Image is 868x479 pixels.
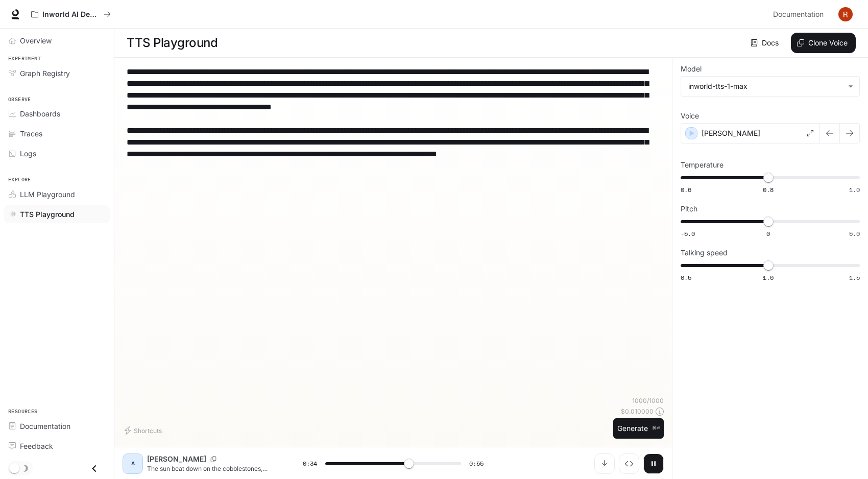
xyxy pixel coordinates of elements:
a: TTS Playground [4,205,110,223]
span: 1.0 [849,185,860,194]
button: User avatar [835,4,856,25]
a: Traces [4,125,110,142]
span: Dashboards [20,108,60,119]
span: LLM Playground [20,189,75,200]
button: Shortcuts [123,422,166,439]
p: 1000 / 1000 [632,396,664,405]
a: Docs [749,33,783,53]
button: Copy Voice ID [206,456,221,462]
span: -5.0 [681,229,695,238]
h1: TTS Playground [127,33,218,53]
span: Logs [20,148,36,159]
button: Download audio [594,453,615,474]
a: Dashboards [4,105,110,123]
a: LLM Playground [4,185,110,203]
a: Logs [4,145,110,162]
p: $ 0.010000 [621,407,654,416]
p: Pitch [681,205,697,212]
img: User avatar [838,7,853,21]
div: inworld-tts-1-max [688,81,843,91]
a: Documentation [4,417,110,435]
span: 0.8 [763,185,774,194]
span: 1.5 [849,273,860,282]
span: 0 [766,229,770,238]
span: 0.6 [681,185,691,194]
p: Voice [681,112,699,119]
p: [PERSON_NAME] [702,128,760,138]
button: All workspaces [27,4,115,25]
p: Temperature [681,161,724,169]
span: Dark mode toggle [9,462,19,473]
span: 0:55 [469,459,484,469]
span: Feedback [20,441,53,451]
p: ⌘⏎ [652,425,660,432]
span: TTS Playground [20,209,75,220]
span: Overview [20,35,52,46]
span: Documentation [20,421,70,432]
p: [PERSON_NAME] [147,454,206,464]
span: Graph Registry [20,68,70,79]
p: Inworld AI Demos [42,10,100,19]
p: The sun beat down on the cobblestones, baking the ancient stones to a shimmering heat. [GEOGRAPHI... [147,464,278,473]
span: 0:34 [303,459,317,469]
button: Generate⌘⏎ [613,418,664,439]
div: A [125,456,141,472]
a: Graph Registry [4,64,110,82]
a: Documentation [769,4,831,25]
button: Close drawer [83,458,106,479]
a: Overview [4,32,110,50]
button: Inspect [619,453,639,474]
span: 1.0 [763,273,774,282]
p: Model [681,65,702,73]
span: Documentation [773,8,824,21]
span: 0.5 [681,273,691,282]
span: 5.0 [849,229,860,238]
button: Clone Voice [791,33,856,53]
a: Feedback [4,437,110,455]
p: Talking speed [681,249,728,256]
div: inworld-tts-1-max [681,77,859,96]
span: Traces [20,128,42,139]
